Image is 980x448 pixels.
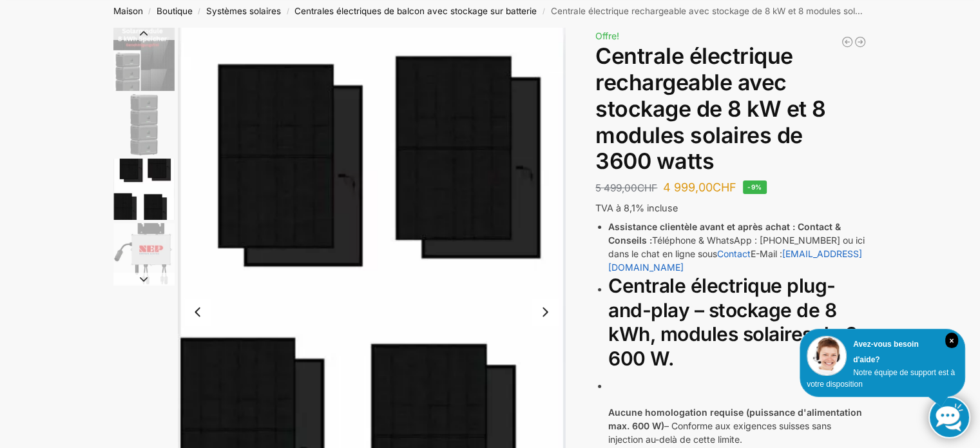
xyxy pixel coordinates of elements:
a: 900/600 avec stockage Marstek de 2,2 kWh [854,35,867,48]
li: 2 / 4 [110,92,175,157]
font: Centrale électrique rechargeable avec stockage de 8 kW et 8 modules solaires de 3600 watts [595,43,826,174]
font: × [949,336,954,346]
font: / [287,7,289,15]
a: Centrales électriques de balcon avec stockage sur batterie [294,6,537,16]
a: Maison [113,6,143,16]
font: Offre! [595,30,619,41]
font: Aucune homologation requise (puissance d'alimentation max. 600 W) [608,407,862,431]
li: 1 / 4 [110,28,175,92]
button: Diapositive précédente [113,27,175,40]
font: Téléphone & WhatsApp : [PHONE_NUMBER] ou ici dans le chat en ligne sous [608,235,865,259]
font: Notre équipe de support est à votre disposition [807,368,955,389]
li: 3 / 4 [110,157,175,221]
button: Diapositive suivante [113,273,175,286]
img: 6 modules bificiaL [113,159,175,220]
img: NEP_800 [113,223,175,284]
font: CHF [713,180,736,194]
font: / [198,7,200,15]
li: 4 / 4 [110,221,175,286]
img: Centrale électrique de balcon de 3600 watts [113,94,175,155]
img: 8kw-3600-watt-Collage.jpg [113,28,175,91]
font: E-Mail : [751,248,782,259]
font: Centrale électrique rechargeable avec stockage de 8 kW et 8 modules solaires de 3600 watts [551,6,937,16]
button: Previous slide [184,298,211,326]
font: Assistance clientèle avant et après achat : [608,221,795,232]
font: 4 999,00 [663,180,713,194]
a: Systèmes solaires [206,6,281,16]
img: Service client [807,336,847,376]
a: Panneaux solaires flexibles (2×120 W) et contrôleur de charge solaire [841,35,854,48]
font: Avez-vous besoin d'aide? [853,340,919,364]
font: – Conforme aux exigences suisses sans injection au-delà de cette limite. [608,420,831,445]
a: Boutique [157,6,193,16]
font: -9% [747,183,762,191]
font: CHF [637,182,657,194]
a: Contact [717,248,751,259]
font: Centrale électrique plug-and-play – stockage de 8 kWh, modules solaires de 3 600 W. [608,274,857,370]
font: 5 499,00 [595,182,637,194]
font: / [148,7,151,15]
button: Next slide [532,298,559,326]
font: TVA à 8,1% incluse [595,202,678,213]
i: Fermer [945,333,958,348]
font: / [543,7,545,15]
